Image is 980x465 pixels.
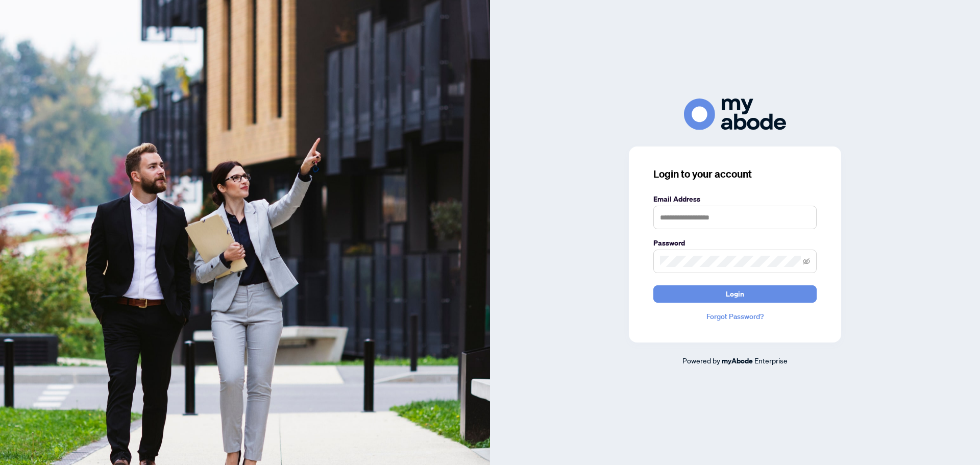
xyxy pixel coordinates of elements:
[653,237,817,249] label: Password
[684,99,786,130] img: ma-logo
[803,258,810,265] span: eye-invisible
[653,167,817,181] h3: Login to your account
[726,286,744,302] span: Login
[653,193,817,205] label: Email Address
[682,356,720,365] span: Powered by
[722,355,753,366] a: myAbode
[754,356,788,365] span: Enterprise
[653,311,817,322] a: Forgot Password?
[653,285,817,303] button: Login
